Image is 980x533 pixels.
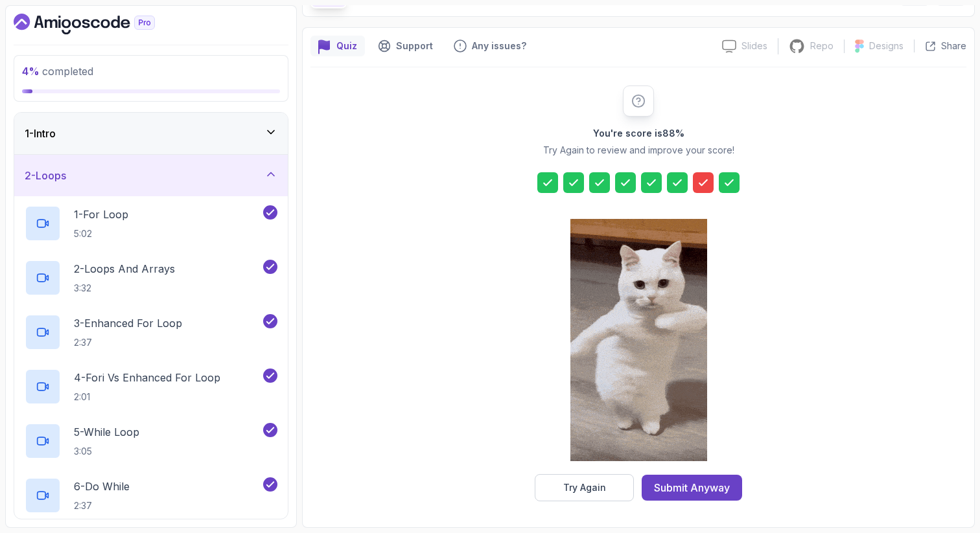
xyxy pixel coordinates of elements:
button: Feedback button [446,36,534,56]
p: Share [941,40,966,52]
p: 4 - Fori vs Enhanced For Loop [74,370,220,385]
p: Repo [810,40,834,52]
button: 6-Do While2:37 [25,477,277,514]
p: 6 - Do While [74,479,130,494]
div: Try Again [563,481,606,494]
button: 2-Loops And Arrays3:32 [25,260,277,296]
h3: 2 - Loops [25,168,66,183]
img: cool-cat [570,219,707,461]
button: Support button [370,36,441,56]
button: Submit Anyway [642,475,742,501]
p: Quiz [336,40,357,52]
button: 4-Fori vs Enhanced For Loop2:01 [25,369,277,405]
p: 3:05 [74,445,139,458]
button: 1-Intro [14,113,288,154]
p: 1 - For Loop [74,207,128,222]
button: 1-For Loop5:02 [25,205,277,242]
p: Try Again to review and improve your score! [543,144,734,157]
p: 3:32 [74,282,175,295]
p: Designs [869,40,904,52]
p: Support [396,40,433,52]
p: 5:02 [74,227,128,240]
p: Any issues? [472,40,526,52]
p: 2 - Loops And Arrays [74,261,175,277]
button: quiz button [310,36,365,56]
h2: You're score is 88 % [593,127,684,140]
button: 2-Loops [14,155,288,196]
p: 3 - Enhanced For Loop [74,315,182,331]
span: completed [22,65,93,78]
a: Dashboard [14,14,185,34]
p: 5 - While Loop [74,424,139,440]
button: 3-Enhanced For Loop2:37 [25,314,277,350]
p: 2:37 [74,499,130,512]
p: Slides [741,40,767,52]
button: Share [914,40,966,52]
button: 5-While Loop3:05 [25,423,277,459]
div: Submit Anyway [654,480,730,495]
button: Try Again [535,474,634,501]
h3: 1 - Intro [25,126,56,141]
p: 2:01 [74,391,220,403]
span: 4 % [22,65,40,78]
p: 2:37 [74,336,182,349]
